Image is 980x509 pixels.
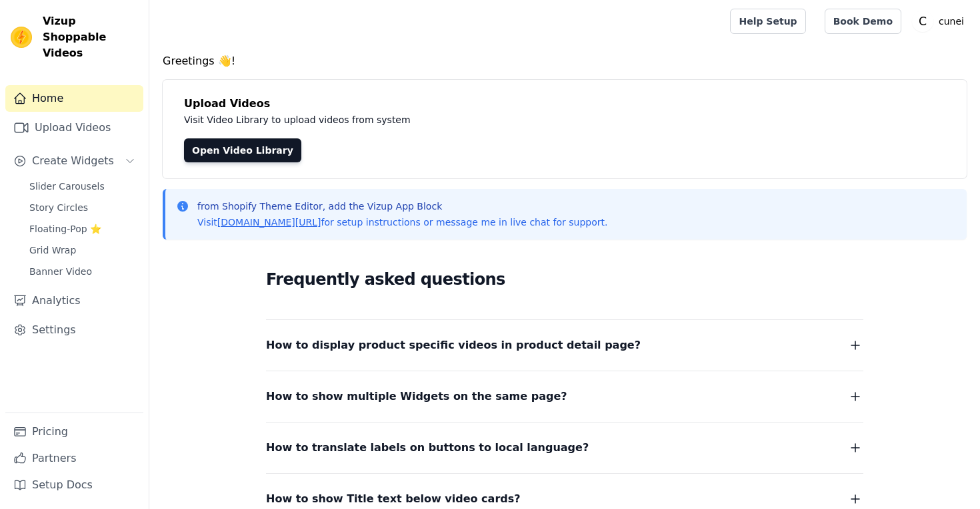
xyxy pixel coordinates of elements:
[5,445,143,472] a: Partners
[197,200,607,213] p: from Shopify Theme Editor, add the Vizup App Block
[266,438,589,457] span: How to translate labels on buttons to local language?
[43,13,138,61] span: Vizup Shoppable Videos
[919,15,927,28] text: C
[11,27,32,48] img: Vizup
[266,387,863,406] button: How to show multiple Widgets on the same page?
[29,244,76,257] span: Grid Wrap
[266,336,863,355] button: How to display product specific videos in product detail page?
[5,287,143,314] a: Analytics
[5,472,143,498] a: Setup Docs
[825,9,901,34] a: Book Demo
[912,9,969,33] button: C cunei
[266,387,567,406] span: How to show multiple Widgets on the same page?
[933,9,969,33] p: cunei
[21,198,143,217] a: Story Circles
[29,180,105,193] span: Slider Carousels
[29,222,101,236] span: Floating-Pop ⭐
[266,336,641,355] span: How to display product specific videos in product detail page?
[21,177,143,196] a: Slider Carousels
[163,53,967,69] h4: Greetings 👋!
[266,438,863,457] button: How to translate labels on buttons to local language?
[730,9,805,34] a: Help Setup
[266,490,863,508] button: How to show Title text below video cards?
[29,201,88,214] span: Story Circles
[21,262,143,281] a: Banner Video
[32,153,114,169] span: Create Widgets
[5,85,143,112] a: Home
[266,490,521,508] span: How to show Title text below video cards?
[184,138,301,162] a: Open Video Library
[5,148,143,174] button: Create Widgets
[5,317,143,343] a: Settings
[217,217,321,228] a: [DOMAIN_NAME][URL]
[21,220,143,238] a: Floating-Pop ⭐
[5,114,143,141] a: Upload Videos
[29,265,92,278] span: Banner Video
[184,96,945,112] h4: Upload Videos
[266,266,863,293] h2: Frequently asked questions
[21,241,143,259] a: Grid Wrap
[184,112,781,128] p: Visit Video Library to upload videos from system
[5,419,143,445] a: Pricing
[197,216,607,229] p: Visit for setup instructions or message me in live chat for support.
